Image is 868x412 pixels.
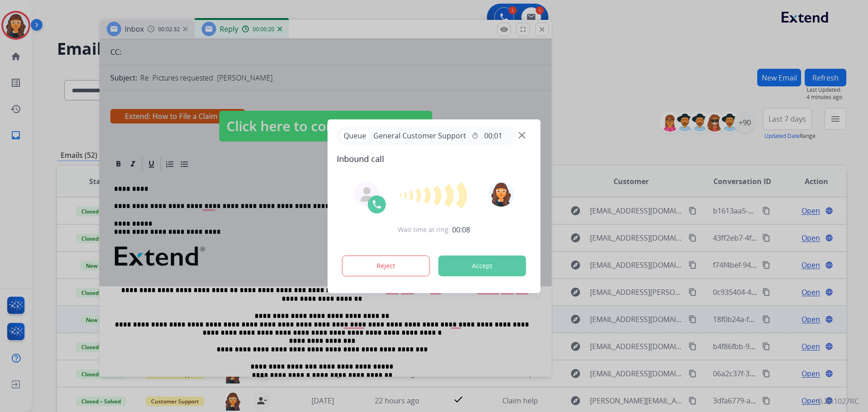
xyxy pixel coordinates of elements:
[484,130,502,141] span: 00:01
[340,130,370,142] p: Queue
[370,130,470,141] span: General Customer Support
[488,181,514,207] img: avatar
[398,225,450,234] span: Wait time at ring:
[342,256,430,276] button: Reject
[519,132,525,138] img: close-button
[818,396,859,407] p: 0.20.1027RC
[360,187,374,202] img: agent-avatar
[452,224,470,235] span: 00:08
[472,132,479,139] mat-icon: timer
[439,256,526,276] button: Accept
[372,199,382,210] img: call-icon
[337,152,532,165] span: Inbound call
